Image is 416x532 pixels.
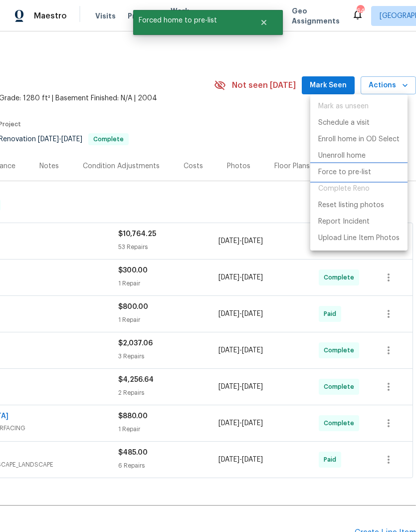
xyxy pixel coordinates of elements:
[318,217,370,227] p: Report Incident
[318,118,370,128] p: Schedule a visit
[318,233,400,244] p: Upload Line Item Photos
[318,167,371,178] p: Force to pre-list
[310,181,408,197] span: Project is already completed
[318,151,366,161] p: Unenroll home
[318,200,384,211] p: Reset listing photos
[318,134,400,145] p: Enroll home in OD Select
